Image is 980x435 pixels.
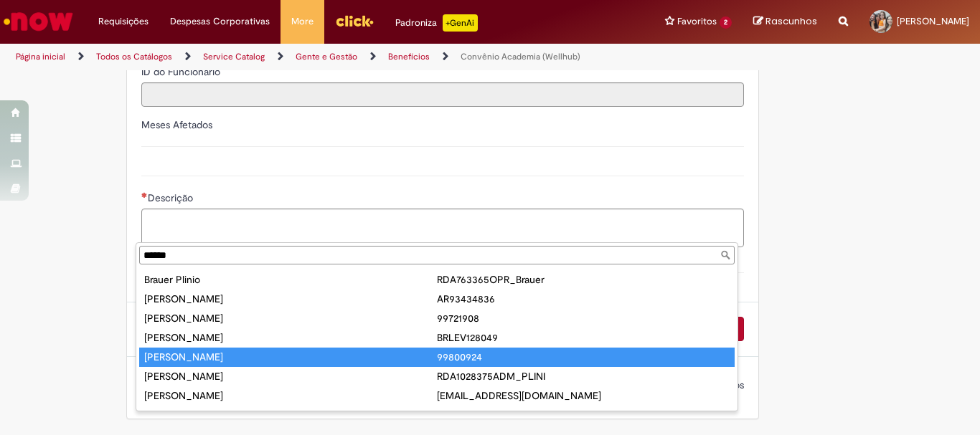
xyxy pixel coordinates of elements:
[144,388,437,403] div: [PERSON_NAME]
[144,292,437,306] div: [PERSON_NAME]
[144,272,437,287] div: Brauer Plinio
[144,350,437,364] div: [PERSON_NAME]
[437,388,730,403] div: [EMAIL_ADDRESS][DOMAIN_NAME]
[144,311,437,325] div: [PERSON_NAME]
[144,330,437,345] div: [PERSON_NAME]
[437,292,730,306] div: AR93434836
[437,350,730,364] div: 99800924
[437,408,730,422] div: RDACOM_Plinio
[136,267,738,411] ul: Nome do Funcionário
[437,330,730,345] div: BRLEV128049
[437,369,730,383] div: RDA1028375ADM_PLINI
[437,272,730,287] div: RDA763365OPR_Brauer
[144,369,437,383] div: [PERSON_NAME]
[144,408,437,422] div: [PERSON_NAME]
[437,311,730,325] div: 99721908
